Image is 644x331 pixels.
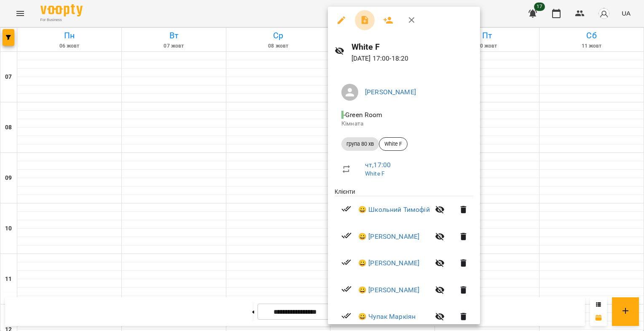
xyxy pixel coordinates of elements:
a: 😀 [PERSON_NAME] [358,258,419,268]
a: 😀 [PERSON_NAME] [358,285,419,295]
svg: Візит сплачено [341,257,352,267]
a: White F [365,170,385,177]
a: 😀 Чупак Маркіян [358,312,416,322]
svg: Візит сплачено [341,284,352,294]
svg: Візит сплачено [341,230,352,240]
a: [PERSON_NAME] [365,88,416,96]
svg: Візит сплачено [341,311,352,321]
span: White F [379,140,407,148]
a: 😀 Школьний Тимофій [358,205,430,215]
span: група 80 хв [341,140,379,148]
p: Кімната [341,120,467,128]
div: White F [379,137,408,151]
h6: White F [352,40,474,53]
span: - Green Room [341,111,384,119]
svg: Візит сплачено [341,204,352,214]
a: 😀 [PERSON_NAME] [358,232,419,242]
p: [DATE] 17:00 - 18:20 [352,53,474,64]
a: чт , 17:00 [365,161,391,169]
